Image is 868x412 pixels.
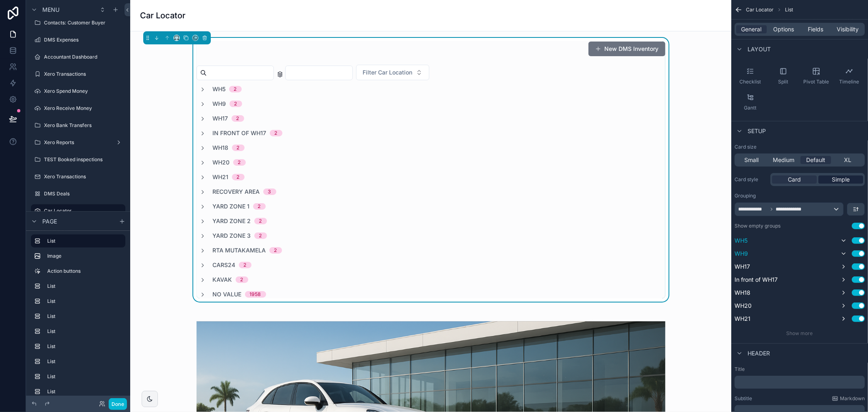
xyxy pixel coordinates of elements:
span: WH20 [213,158,230,167]
label: Show empty groups [735,223,781,229]
button: Split [767,64,799,88]
label: Grouping [735,193,756,199]
div: scrollable content [735,376,865,389]
a: Xero Bank Transfers [31,119,125,132]
label: Xero Bank Transfers [44,122,124,129]
span: Kavak [213,276,232,284]
label: Xero Spend Money [44,88,124,94]
span: In front of WH17 [735,276,778,284]
label: List [47,238,119,244]
a: DMS Expenses [31,33,125,46]
label: DMS Expenses [44,37,124,43]
span: Header [748,349,770,357]
a: Accountant Dashboard [31,50,125,64]
span: WH5 [735,237,748,245]
button: Gantt [735,90,766,114]
span: WH5 [213,85,226,93]
span: Split [778,79,788,85]
span: WH21 [213,173,229,181]
a: Contacts: Customer Buyer [31,16,125,29]
span: In front of WH17 [213,129,267,137]
div: 2 [244,262,247,268]
label: List [47,328,122,335]
label: Subtitle [735,395,752,402]
a: TEST Booked inspections [31,153,125,166]
div: 2 [258,203,261,210]
label: Contacts: Customer Buyer [44,20,124,26]
label: Xero Transactions [44,173,124,180]
button: Done [109,398,127,410]
label: Car Locator [44,208,120,214]
span: WH17 [213,114,228,123]
div: 2 [241,276,243,283]
div: 2 [234,86,237,92]
label: List [47,388,122,395]
span: Show more [787,330,813,336]
span: Pivot Table [803,79,829,85]
a: Xero Receive Money [31,102,125,115]
span: Recovery Area [213,188,260,196]
a: Xero Reports [31,136,125,149]
div: 2 [237,145,240,151]
label: List [47,298,122,305]
span: Medium [773,156,794,164]
span: Cars24 [213,261,236,269]
span: Card [788,175,801,184]
span: Simple [832,175,850,184]
span: WH9 [213,100,226,108]
label: TEST Booked inspections [44,156,124,163]
a: Markdown [832,395,865,402]
label: List [47,358,122,365]
label: DMS Deals [44,191,124,197]
span: WH18 [735,289,750,297]
span: Markdown [840,395,865,402]
span: Visibility [837,25,859,33]
a: New DMS Inventory [588,42,665,56]
div: 2 [259,232,262,239]
span: WH20 [735,302,752,310]
label: Card style [735,176,767,183]
div: 2 [234,101,237,107]
button: Select Button [356,65,429,80]
button: Timeline [833,64,865,88]
div: 2 [236,115,239,122]
span: Default [806,156,825,164]
a: DMS Deals [31,187,125,200]
a: Car Locator [31,204,125,217]
label: List [47,373,122,380]
span: Yard Zone 3 [213,232,251,240]
div: 2 [274,247,277,254]
span: WH9 [735,250,748,258]
h1: Car Locator [140,10,186,21]
span: Options [773,25,794,33]
div: 3 [268,188,271,195]
span: List [785,7,793,13]
span: Yard Zone 1 [213,202,250,210]
span: Gantt [744,105,756,111]
span: Yard Zone 2 [213,217,251,225]
label: List [47,343,122,350]
span: Timeline [839,79,859,85]
div: scrollable content [26,231,130,396]
div: 2 [238,159,241,166]
label: Card size [735,144,756,150]
span: XL [844,156,852,164]
span: Layout [748,45,771,53]
span: RTA Mutakamela [213,246,266,254]
a: Xero Spend Money [31,85,125,98]
label: Xero Transactions [44,71,124,77]
label: Accountant Dashboard [44,54,124,60]
span: Page [42,217,57,226]
span: WH21 [735,315,750,323]
div: 1958 [250,291,261,298]
a: Xero Transactions [31,170,125,183]
button: Pivot Table [800,64,832,88]
div: 2 [259,218,262,224]
label: List [47,313,122,320]
span: WH18 [213,144,229,152]
span: Filter Car Location [363,68,413,77]
span: Fields [808,25,824,33]
label: Image [47,253,122,259]
a: Xero Transactions [31,68,125,81]
label: Action buttons [47,268,122,274]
